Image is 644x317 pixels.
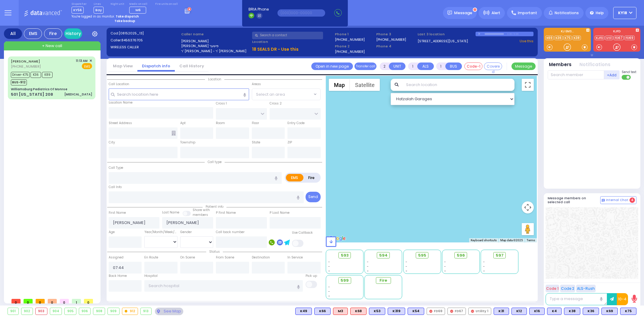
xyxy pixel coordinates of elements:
[11,91,53,98] div: 501 [US_STATE] 208
[216,210,236,215] label: P First Name
[137,63,175,69] a: Dispatch info
[549,61,572,68] button: Members
[109,274,127,278] label: Back Home
[129,2,148,6] label: Medic on call
[109,165,123,170] label: Call Type
[555,10,579,16] span: Notifications
[447,308,466,315] div: FD67
[203,204,226,209] span: Patient info
[42,43,62,49] span: + New call
[595,36,604,40] a: KJFD
[72,299,81,303] span: 1
[447,11,452,15] img: message.svg
[48,299,57,303] span: 0
[547,308,562,315] div: K4
[445,62,462,70] button: BUS
[180,121,186,126] label: Apt
[136,8,141,12] span: M6
[155,2,178,6] label: Fire units on call
[604,70,620,79] button: +Add
[180,255,195,260] label: On Scene
[328,260,330,264] span: -
[583,308,599,315] div: BLS
[617,293,628,305] button: 10-4
[335,49,365,54] label: [PHONE_NUMBER]
[287,255,303,260] label: In Service
[114,19,135,23] strong: Take backup
[494,308,509,315] div: BLS
[547,308,562,315] div: BLS
[121,38,143,43] span: 8456376705
[484,62,502,70] button: Covered
[593,30,640,34] label: KJFD
[4,28,22,39] div: All
[252,46,299,52] u: 18 SEALS DR - Use this
[89,58,92,63] span: ✕
[518,10,537,16] span: Important
[544,30,591,34] label: KJ EMS...
[109,255,123,260] label: Assigned
[450,310,453,313] img: red-radio-icon.svg
[314,308,331,315] div: K66
[252,82,261,87] label: Areas
[606,198,628,202] span: Internal Chat
[295,308,312,315] div: K49
[464,62,482,70] button: Code-1
[546,285,559,292] button: Code 1
[306,192,321,202] button: Send
[596,10,604,16] span: Help
[618,10,627,16] span: KY18
[376,44,415,49] span: Phone 4
[108,63,137,69] a: Map View
[602,199,605,202] img: comment-alt.png
[548,70,604,79] input: Search member
[144,255,158,260] label: En Route
[418,252,426,258] span: 595
[402,79,514,91] input: Search location
[572,36,581,40] a: K38
[613,7,636,19] button: KY18
[205,77,224,82] span: Location
[327,235,347,242] img: Google
[614,36,624,40] a: FD67
[492,10,500,16] span: Alert
[341,277,349,283] span: 599
[64,28,82,39] a: History
[171,131,176,136] span: Other building occupants
[60,299,69,303] span: 0
[144,230,178,235] div: Year/Month/Week/Day
[630,197,635,203] span: 4
[388,308,405,315] div: K319
[287,121,305,126] label: Entry Code
[314,308,331,315] div: BLS
[576,285,596,292] button: ALS-Rush
[522,79,534,91] button: Toggle fullscreen view
[511,308,527,315] div: BLS
[72,14,115,19] span: You're logged in as monitor.
[483,264,485,269] span: -
[350,308,367,315] div: ALS
[24,28,42,39] div: EMS
[180,230,192,235] label: Gender
[11,87,67,91] div: Williamsburg Pediatrics Of Monroe
[205,160,225,164] span: Call type
[444,260,446,264] span: -
[545,36,554,40] a: K69
[72,7,84,14] span: KY56
[270,101,282,106] label: Cross 2
[216,101,227,106] label: Cross 1
[418,32,476,37] label: Last 3 location
[303,174,320,181] label: Fire
[216,230,245,235] label: Call back number
[529,308,545,315] div: K16
[109,100,133,105] label: Location Name
[141,308,151,315] div: 913
[354,62,376,70] button: Transfer call
[64,92,92,97] div: [MEDICAL_DATA]
[511,62,536,70] button: Message
[369,308,385,315] div: BLS
[248,7,269,12] span: BRIA Phone
[109,121,132,126] label: Street Address
[144,280,303,292] input: Search hospital
[109,185,122,190] label: Call Info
